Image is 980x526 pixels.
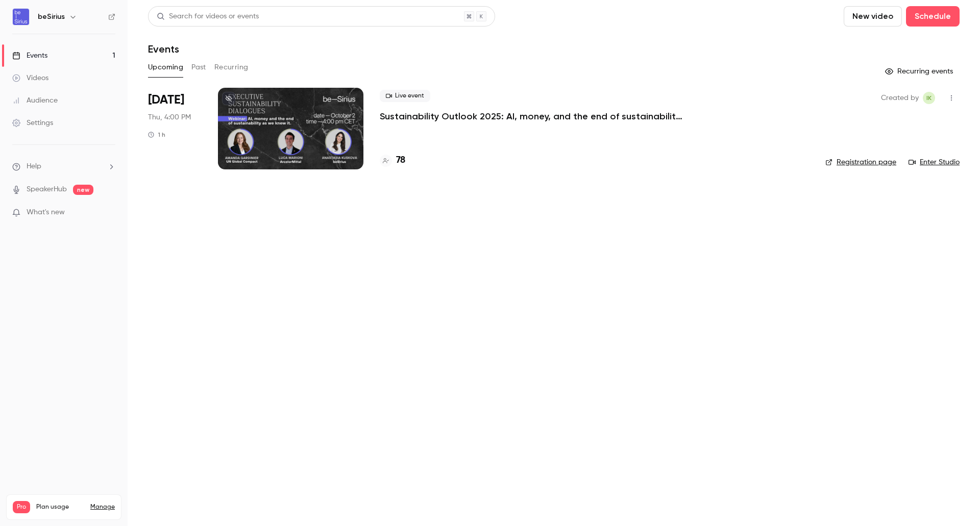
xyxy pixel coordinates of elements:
span: What's new [27,207,65,218]
div: Oct 2 Thu, 4:00 PM (Europe/Amsterdam) [148,88,202,169]
span: Pro [13,501,30,513]
img: beSirius [13,9,29,25]
div: Search for videos or events [157,11,259,22]
a: Sustainability Outlook 2025: AI, money, and the end of sustainability as we knew it [380,110,686,122]
div: Videos [12,73,48,83]
span: Live event [380,90,430,102]
h4: 78 [396,154,405,167]
div: 1 h [148,131,165,139]
button: Recurring events [880,63,960,80]
button: Past [191,59,206,76]
span: Plan usage [36,503,84,511]
div: Audience [12,95,58,106]
h1: Events [148,43,179,55]
h6: beSirius [38,12,65,22]
span: Help [27,161,41,172]
span: Thu, 4:00 PM [148,112,191,122]
button: Recurring [214,59,249,76]
button: Schedule [906,6,960,27]
a: Registration page [825,157,896,167]
iframe: Noticeable Trigger [103,208,115,217]
li: help-dropdown-opener [12,161,115,172]
div: Settings [12,118,53,128]
span: new [73,185,93,195]
a: 78 [380,154,405,167]
span: Created by [881,92,919,104]
button: New video [844,6,902,27]
button: Upcoming [148,59,183,76]
span: [DATE] [148,92,184,108]
a: Manage [90,503,115,511]
a: SpeakerHub [27,184,67,195]
span: IK [926,92,932,104]
div: Events [12,51,47,61]
a: Enter Studio [909,157,960,167]
span: Irina Kuzminykh [923,92,935,104]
